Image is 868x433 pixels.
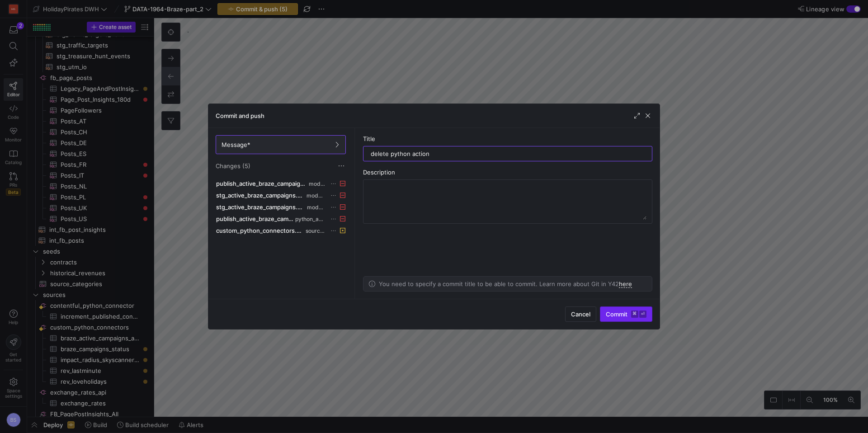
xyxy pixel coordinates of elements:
[216,112,264,119] h3: Commit and push
[565,306,596,322] button: Cancel
[639,311,646,318] kbd: ⏎
[295,216,325,222] span: python_actions
[216,192,305,199] span: stg_active_braze_campaigns.sql
[309,181,325,187] span: models
[307,204,325,211] span: models
[216,162,250,169] span: Changes (5)
[214,189,348,201] button: stg_active_braze_campaigns.sqlmodels
[379,280,632,287] p: You need to specify a commit title to be able to commit. Learn more about Git in Y42
[214,213,348,225] button: publish_active_braze_campaigns.pypython_actions
[214,178,348,189] button: publish_active_braze_campaigns.ymlmodels
[216,215,293,222] span: publish_active_braze_campaigns.py
[631,311,638,318] kbd: ⌘
[363,135,375,142] span: Title
[600,306,652,322] button: Commit⌘⏎
[619,280,632,288] a: here
[214,225,348,236] button: custom_python_connectors.ymlsources
[571,311,590,318] span: Cancel
[216,203,305,211] span: stg_active_braze_campaigns.yml
[307,193,325,199] span: models
[216,135,346,154] button: Message*
[216,180,307,187] span: publish_active_braze_campaigns.yml
[214,201,348,213] button: stg_active_braze_campaigns.ymlmodels
[216,227,304,234] span: custom_python_connectors.yml
[222,141,250,148] span: Message*
[606,311,646,318] span: Commit
[363,169,652,176] div: Description
[306,228,325,234] span: sources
